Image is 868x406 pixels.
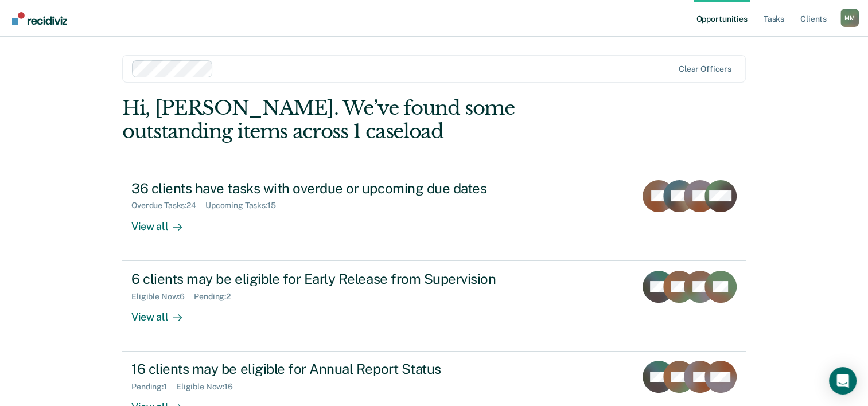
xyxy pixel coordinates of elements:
[131,382,176,392] div: Pending : 1
[829,367,857,395] div: Open Intercom Messenger
[12,12,67,25] img: Recidiviz
[840,9,859,27] div: M M
[131,180,534,197] div: 36 clients have tasks with overdue or upcoming due dates
[131,361,534,377] div: 16 clients may be eligible for Annual Report Status
[122,96,621,143] div: Hi, [PERSON_NAME]. We’ve found some outstanding items across 1 caseload
[205,201,285,210] div: Upcoming Tasks : 15
[131,210,196,233] div: View all
[131,301,196,323] div: View all
[176,382,242,392] div: Eligible Now : 16
[194,292,240,302] div: Pending : 2
[122,171,746,261] a: 36 clients have tasks with overdue or upcoming due datesOverdue Tasks:24Upcoming Tasks:15View all
[840,9,859,27] button: Profile dropdown button
[131,201,205,210] div: Overdue Tasks : 24
[131,292,194,302] div: Eligible Now : 6
[122,261,746,352] a: 6 clients may be eligible for Early Release from SupervisionEligible Now:6Pending:2View all
[679,64,731,74] div: Clear officers
[131,271,534,287] div: 6 clients may be eligible for Early Release from Supervision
